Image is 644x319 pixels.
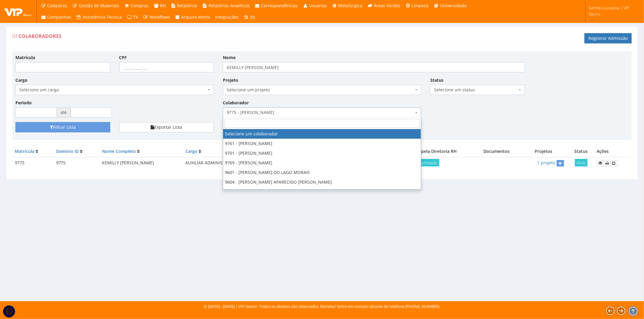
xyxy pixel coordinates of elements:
span: Correspondências [261,3,298,8]
th: Ações [594,146,632,157]
li: 9601 - [PERSON_NAME] DO LAGO MORAIS [223,168,421,177]
span: Limpeza [412,3,429,8]
a: (0) [241,11,258,23]
span: Colaboradores [18,33,62,39]
span: Integrações [215,14,239,20]
span: 9775 - KEMILLY VICTORIA DE SOUZA [227,109,414,115]
label: Cargo [15,77,27,83]
label: Status [430,77,444,83]
li: 9604 - [PERSON_NAME] APARECIDO [PERSON_NAME] [223,177,421,187]
span: Selecione um cargo [15,85,214,95]
span: Aprovado [418,159,439,166]
span: TV [133,14,138,20]
img: logo [5,7,32,16]
a: Workflows [141,11,173,23]
a: Nome Completo [102,148,136,154]
span: Arquivo Morto [181,14,210,20]
a: Arquivo Morto [172,11,213,23]
td: KEMILLY [PERSON_NAME] [100,157,183,169]
span: Gestão de Materiais [79,3,119,8]
span: Relatórios Analíticos [209,3,250,8]
span: Selecione um status [434,87,517,93]
span: RH [160,3,166,8]
th: Aprovado pela Diretoria RH [383,146,474,157]
span: Relatórios [177,3,197,8]
a: Domínio ID [56,148,79,154]
button: Filtrar Lista [15,122,110,132]
span: Workflows [149,14,170,20]
li: 9769 - [PERSON_NAME] [223,158,421,168]
li: 9614 - [PERSON_NAME] [PERSON_NAME] [223,187,421,197]
button: Exportar Lista [119,122,214,132]
td: 9775 [54,157,100,169]
label: Colaborador [223,100,249,106]
span: (0) [250,14,255,20]
th: Projetos [520,146,568,157]
th: Status [568,146,594,157]
td: AUXILIAR ADMINISTRATIVO [183,157,270,169]
label: Projeto [223,77,238,83]
span: Selecione um projeto [223,85,421,95]
label: Período [15,100,32,106]
span: Usuários [309,3,327,8]
span: Universidade [440,3,467,8]
a: TV [124,11,141,23]
span: kamilly.souzalima | VIP Bauru [589,5,636,17]
span: Assistência Técnica [83,14,122,20]
li: 9761 - [PERSON_NAME] [223,139,421,148]
a: Cargo [185,148,197,154]
label: CPF [119,55,127,61]
label: Nome [223,55,235,61]
span: Campanhas [47,14,72,20]
span: Áreas Verdes [374,3,400,8]
span: Compras [131,3,149,8]
div: © [DATE] - [DATE] | VIP Gestor. Todos os direitos são reservados. Dúvidas? Entre em contato atrav... [204,304,440,309]
span: 9775 - KEMILLY VICTORIA DE SOUZA [223,107,421,118]
span: Selecione um projeto [227,87,414,93]
a: Integrações [213,11,241,23]
a: Assistência Técnica [74,11,125,23]
input: ___.___.___-__ [119,62,214,72]
span: Cadastros [47,3,68,8]
li: Selecione um colaborador [223,129,421,139]
span: Selecione um status [430,85,525,95]
th: Documentos [474,146,519,157]
a: Campanhas [38,11,74,23]
span: até [57,107,71,118]
td: 9775 [12,157,54,169]
label: Matrícula [15,55,35,61]
a: Registrar Admissão [585,33,632,43]
span: Metalúrgica [338,3,363,8]
span: Selecione um cargo [19,87,206,93]
span: Ativo [575,159,588,166]
li: 9701 - [PERSON_NAME] [223,148,421,158]
a: Matrícula [15,148,34,154]
a: 1 projeto [537,160,556,166]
